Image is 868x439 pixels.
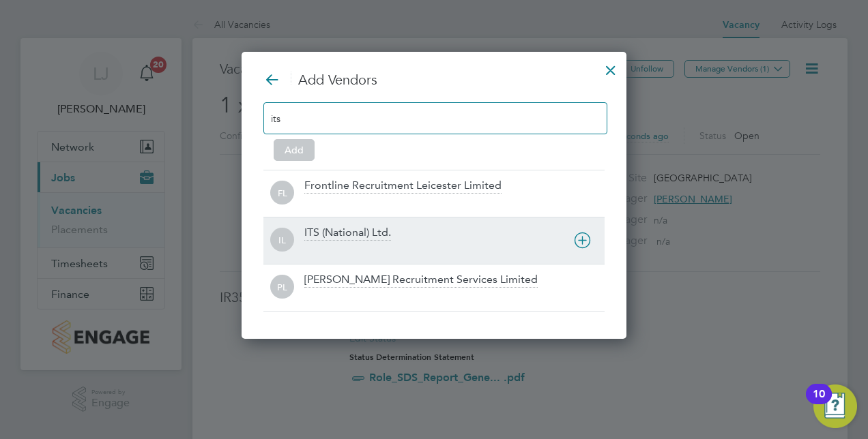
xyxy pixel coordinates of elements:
[304,179,502,194] div: Frontline Recruitment Leicester Limited
[270,275,294,299] span: PL
[304,226,391,241] div: ITS (National) Ltd.
[270,228,294,252] span: IL
[271,109,356,127] input: Search vendors...
[263,71,605,89] h3: Add Vendors
[270,181,294,205] span: FL
[304,273,538,288] div: [PERSON_NAME] Recruitment Services Limited
[813,394,825,412] div: 10
[274,139,315,161] button: Add
[813,384,857,428] button: Open Resource Center, 10 new notifications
